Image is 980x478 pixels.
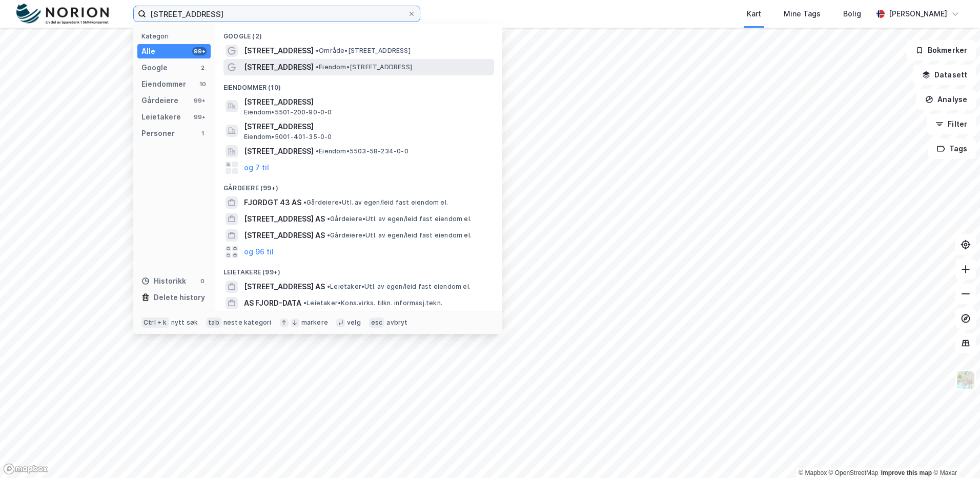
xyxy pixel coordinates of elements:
span: FJORDGT 43 AS [244,196,301,209]
span: [STREET_ADDRESS] [244,96,490,108]
div: Bolig [843,8,861,20]
a: OpenStreetMap [829,469,879,476]
div: 99+ [192,113,207,121]
div: Leietakere [141,111,181,123]
span: • [316,63,319,71]
div: esc [369,317,385,328]
span: [STREET_ADDRESS] [244,121,490,133]
button: og 96 til [244,246,274,258]
div: [PERSON_NAME] [889,8,947,20]
span: • [316,147,319,155]
span: • [303,198,307,206]
span: Leietaker • Utl. av egen/leid fast eiendom el. [327,283,471,291]
span: [STREET_ADDRESS] AS [244,281,325,293]
div: Gårdeiere [141,94,178,107]
iframe: Chat Widget [929,429,980,478]
span: • [327,283,330,290]
a: Mapbox homepage [3,463,48,475]
div: Kategori [141,32,211,40]
div: 0 [198,277,207,285]
div: neste kategori [223,318,272,327]
button: Filter [927,114,976,134]
div: tab [206,317,221,328]
div: Leietakere (99+) [215,260,502,278]
div: Gårdeiere (99+) [215,176,502,194]
div: Ctrl + k [141,317,169,328]
input: Søk på adresse, matrikkel, gårdeiere, leietakere eller personer [146,6,407,22]
button: Tags [928,138,976,159]
div: markere [301,318,328,327]
div: Kontrollprogram for chat [929,429,980,478]
span: • [303,299,307,307]
span: Leietaker • Kons.virks. tilkn. informasj.tekn. [303,299,442,307]
button: og 7 til [244,162,269,174]
span: [STREET_ADDRESS] [244,45,314,57]
div: 10 [198,80,207,88]
div: Kart [747,8,761,20]
div: 2 [198,64,207,72]
span: [STREET_ADDRESS] AS [244,213,325,225]
a: Mapbox [799,469,827,476]
div: Mine Tags [784,8,821,20]
button: Analyse [916,89,976,110]
span: Eiendom • [STREET_ADDRESS] [316,63,412,71]
div: 99+ [192,96,207,105]
div: Personer [141,127,175,140]
span: AS FJORD-DATA [244,297,301,309]
span: • [316,47,319,54]
span: [STREET_ADDRESS] AS [244,229,325,242]
div: 99+ [192,47,207,55]
span: Område • [STREET_ADDRESS] [316,47,411,55]
div: Google (2) [215,24,502,43]
div: Historikk [141,275,186,287]
div: 1 [198,129,207,137]
div: velg [347,318,361,327]
button: Datasett [913,65,976,85]
img: norion-logo.80e7a08dc31c2e691866.png [16,4,109,25]
div: Delete history [154,291,205,304]
span: • [327,215,330,223]
div: Eiendommer (10) [215,75,502,94]
span: [STREET_ADDRESS] [244,61,314,73]
img: Z [956,370,975,390]
div: Eiendommer [141,78,186,90]
span: Eiendom • 5001-401-35-0-0 [244,133,332,141]
div: Google [141,62,168,74]
button: Bokmerker [907,40,976,61]
span: • [327,231,330,239]
span: Gårdeiere • Utl. av egen/leid fast eiendom el. [327,231,472,240]
div: Alle [141,45,155,57]
span: Eiendom • 5501-200-90-0-0 [244,108,332,116]
div: nytt søk [171,318,198,327]
span: [STREET_ADDRESS] [244,145,314,157]
span: Eiendom • 5503-58-234-0-0 [316,147,409,155]
div: avbryt [386,318,407,327]
span: Gårdeiere • Utl. av egen/leid fast eiendom el. [303,198,448,207]
span: Gårdeiere • Utl. av egen/leid fast eiendom el. [327,215,472,223]
a: Improve this map [881,469,932,476]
